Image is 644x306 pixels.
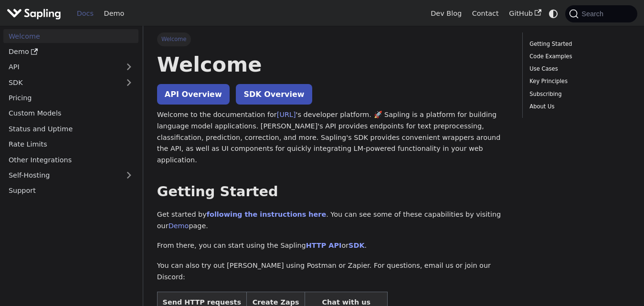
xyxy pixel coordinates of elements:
[529,77,627,86] a: Key Principles
[3,45,138,59] a: Demo
[3,137,138,151] a: Rate Limits
[157,240,508,252] p: From there, you can start using the Sapling or .
[529,64,627,74] a: Use Cases
[277,111,296,118] a: [URL]
[529,40,627,49] a: Getting Started
[157,84,230,105] a: API Overview
[3,60,119,74] a: API
[579,10,609,18] span: Search
[7,7,64,21] a: Sapling.aiSapling.ai
[236,84,312,105] a: SDK Overview
[3,153,138,167] a: Other Integrations
[157,260,508,283] p: You can also try out [PERSON_NAME] using Postman or Zapier. For questions, email us or join our D...
[306,242,342,249] a: HTTP API
[529,52,627,61] a: Code Examples
[348,242,364,249] a: SDK
[3,75,119,89] a: SDK
[157,109,508,166] p: Welcome to the documentation for 's developer platform. 🚀 Sapling is a platform for building lang...
[157,209,508,232] p: Get started by . You can see some of these capabilities by visiting our page.
[157,32,191,46] span: Welcome
[207,211,326,218] a: following the instructions here
[169,222,189,230] a: Demo
[3,91,138,105] a: Pricing
[547,7,560,21] button: Switch between dark and light mode (currently system mode)
[157,52,508,77] h1: Welcome
[3,184,138,198] a: Support
[565,5,637,22] button: Search (Command+K)
[7,7,61,21] img: Sapling.ai
[157,183,508,200] h2: Getting Started
[529,90,627,99] a: Subscribing
[72,6,99,21] a: Docs
[99,6,129,21] a: Demo
[529,102,627,111] a: About Us
[3,169,138,182] a: Self-Hosting
[119,75,138,89] button: Expand sidebar category 'SDK'
[504,6,546,21] a: GitHub
[467,6,504,21] a: Contact
[157,32,508,46] nav: Breadcrumbs
[425,6,466,21] a: Dev Blog
[3,122,138,136] a: Status and Uptime
[3,106,138,120] a: Custom Models
[3,29,138,43] a: Welcome
[119,60,138,74] button: Expand sidebar category 'API'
